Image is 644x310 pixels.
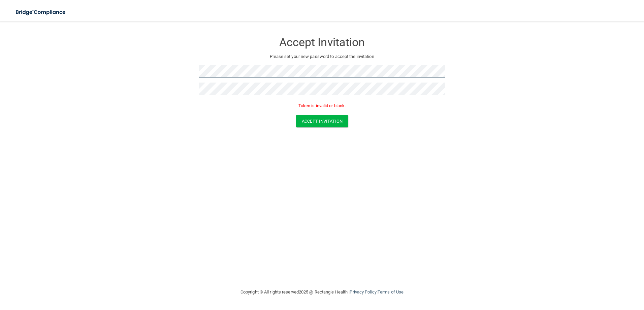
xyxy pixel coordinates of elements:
[296,115,348,127] button: Accept Invitation
[527,262,636,289] iframe: Drift Widget Chat Controller
[204,53,440,61] p: Please set your new password to accept the invitation
[10,5,72,19] img: bridge_compliance_login_screen.278c3ca4.svg
[350,289,376,294] a: Privacy Policy
[199,102,445,110] p: Token is invalid or blank.
[199,36,445,49] h3: Accept Invitation
[378,289,404,294] a: Terms of Use
[199,281,445,303] div: Copyright © All rights reserved 2025 @ Rectangle Health | |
